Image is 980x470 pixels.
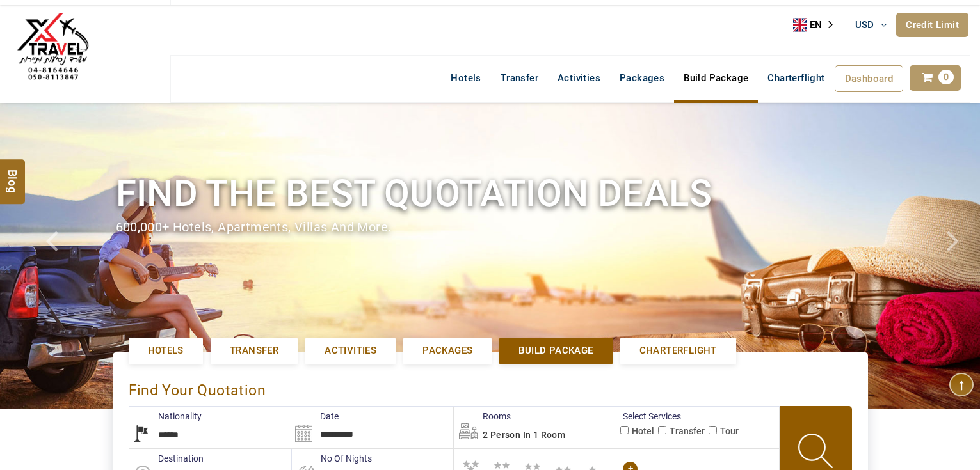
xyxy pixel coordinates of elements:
[518,344,593,357] span: Build Package
[896,13,968,37] a: Credit Limit
[658,426,666,434] input: Transfer
[548,65,610,91] a: Activities
[610,65,674,91] a: Packages
[305,338,396,364] a: Activities
[793,15,842,35] aside: Language selected: English
[674,65,758,91] a: Build Package
[793,15,842,35] a: EN
[758,65,834,91] a: Charterflight
[616,410,681,423] label: Select Services
[422,344,472,357] span: Packages
[620,407,654,445] label: Hotel
[767,72,824,84] span: Charterflight
[499,338,612,364] a: Build Package
[292,452,372,465] label: No Of Nights
[129,338,203,364] a: Hotels
[709,426,717,434] input: Tour
[325,344,376,357] span: Activities
[620,338,736,364] a: Charterflight
[454,410,511,423] label: Rooms
[129,410,202,423] label: Nationality
[709,407,739,445] label: Tour
[441,65,490,91] a: Hotels
[230,344,278,357] span: Transfer
[910,65,961,91] a: 0
[620,426,629,434] input: Hotel
[483,430,565,440] span: 2 Person in 1 Room
[845,73,894,84] span: Dashboard
[491,65,548,91] a: Transfer
[403,338,492,364] a: Packages
[211,338,298,364] a: Transfer
[793,15,842,35] div: Language
[148,344,184,357] span: Hotels
[10,6,96,92] img: The Royal Line Holidays
[658,407,705,445] label: Transfer
[4,169,21,180] span: Blog
[129,368,852,406] div: Find Your Quotation
[129,452,204,465] label: Destination
[291,410,339,423] label: Date
[855,19,874,31] span: USD
[639,344,717,357] span: Charterflight
[938,70,954,84] span: 0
